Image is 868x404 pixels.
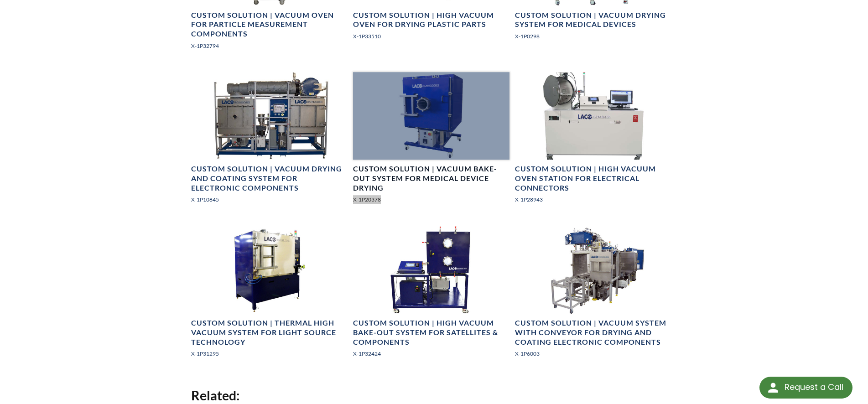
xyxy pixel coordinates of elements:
h4: Custom Solution | Thermal High Vacuum System for Light Source Technology [191,318,348,347]
a: Vacuum system with conveyor for drying and coating electronic components, side viewCustom Solutio... [515,226,671,365]
a: Vacuum Bake-out System imageCustom Solution | Vacuum Bake-Out System for Medical Device DryingX-1... [353,72,509,212]
p: X-1P33510 [353,32,509,41]
div: Request a Call [785,377,843,398]
h4: Custom Solution | Vacuum Bake-Out System for Medical Device Drying [353,164,509,192]
a: Thermal High Vacuum System for Light Source Technology, angled viewCustom Solution | Thermal High... [191,226,348,365]
img: round button [766,380,780,395]
h4: Custom Solution | High Vacuum Oven for Drying Plastic Parts [353,10,509,30]
p: X-1P32424 [353,349,509,358]
h4: Custom Solution | Vacuum Oven for Particle Measurement Components [191,10,348,39]
h4: Custom Solution | High Vacuum Oven Station for Electrical Connectors [515,164,671,192]
h4: Custom Solution | Vacuum System with Conveyor for Drying and Coating Electronic Components [515,318,671,347]
h4: Custom Solution | Vacuum Drying System for Medical Devices [515,10,671,30]
p: X-1P20378 [353,195,509,204]
h4: Custom Solution | Vacuum Drying and Coating System for Electronic Components [191,164,348,192]
h4: Custom Solution | High Vacuum Bake-Out System for Satellites & Components [353,318,509,347]
a: Full View of Vacuum Drying and Coating System for Consumer Electronic ComponentsCustom Solution |... [191,72,348,212]
p: X-1P28943 [515,195,671,204]
p: X-1P6003 [515,349,671,358]
p: X-1P31295 [191,349,348,358]
p: X-1P0298 [515,32,671,41]
a: High Vacuum Oven Station for Electrical ConnectorsCustom Solution | High Vacuum Oven Station for ... [515,72,671,212]
h2: Related: [191,387,677,404]
p: X-1P10845 [191,195,348,204]
a: High Vacuum Bake-Out System for Satellite Components, front viewCustom Solution | High Vacuum Bak... [353,226,509,365]
div: Request a Call [759,377,852,399]
p: X-1P32794 [191,41,348,50]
